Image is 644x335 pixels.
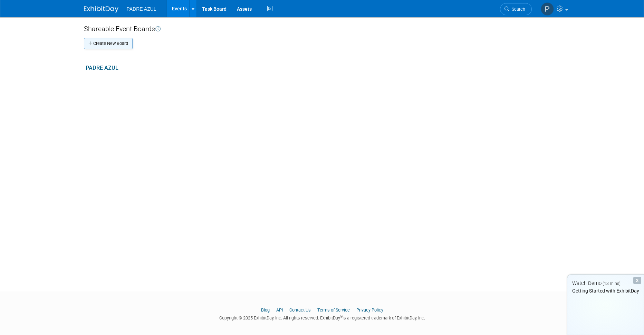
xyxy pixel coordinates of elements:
[500,3,532,15] a: Search
[541,2,554,16] img: Padre Azul
[567,280,644,287] div: Watch Demo
[603,281,621,286] span: (13 mins)
[633,277,641,284] div: Dismiss
[84,24,560,34] div: Shareable Event Boards
[356,307,383,313] a: Privacy Policy
[312,307,316,313] span: |
[284,307,288,313] span: |
[351,307,355,313] span: |
[84,6,118,13] img: ExhibitDay
[261,307,270,313] a: Blog
[127,6,156,12] span: PADRE AZUL
[567,287,644,294] div: Getting Started with ExhibitDay
[276,307,283,313] a: API
[340,315,343,318] sup: ®
[289,307,311,313] a: Contact Us
[84,38,133,49] button: Create New Board
[271,307,275,313] span: |
[86,65,118,71] a: PADRE AZUL
[509,7,525,12] span: Search
[317,307,350,313] a: Terms of Service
